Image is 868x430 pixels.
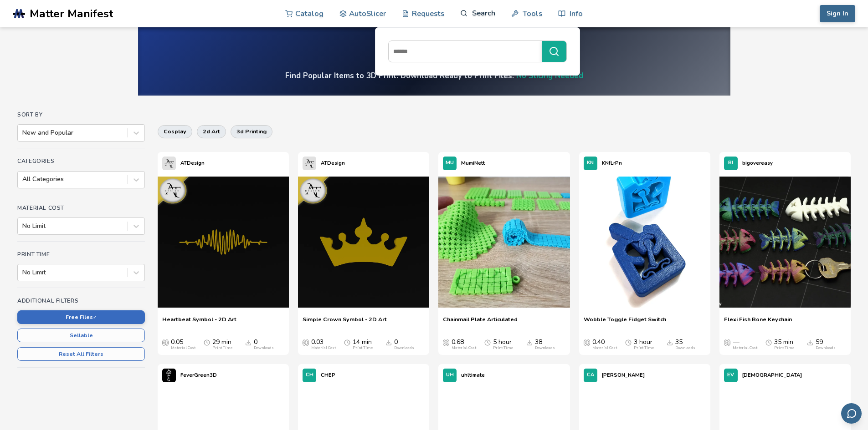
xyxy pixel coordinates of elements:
span: Average Cost [724,339,730,346]
span: — [733,339,739,346]
div: Print Time [353,346,373,350]
div: 0.68 [452,339,476,350]
p: [PERSON_NAME] [602,370,645,380]
h4: Find Popular Items to 3D Print. Download Ready to Print Files. [285,71,583,81]
div: Material Cost [452,346,476,350]
span: Average Cost [584,339,590,346]
div: Material Cost [171,346,195,350]
div: Downloads [254,346,274,350]
div: Downloads [816,346,836,350]
button: 3d printing [231,125,272,138]
a: Flexi Fish Bone Keychain [724,316,792,329]
p: MumiNett [461,158,485,168]
a: Simple Crown Symbol - 2D Art [303,316,387,329]
input: No Limit [22,223,24,230]
button: Sellable [17,329,145,342]
div: 14 min [353,339,373,350]
div: 35 min [774,339,794,350]
span: Matter Manifest [30,7,113,20]
span: Average Print Time [625,339,632,346]
span: CA [587,372,594,378]
button: Sign In [820,5,855,22]
div: 5 hour [493,339,513,350]
div: Material Cost [311,346,336,350]
a: ATDesign's profileATDesign [158,152,209,175]
div: Print Time [212,346,232,350]
button: Free Files✓ [17,310,145,324]
img: ATDesign's profile [162,157,176,170]
input: No Limit [22,269,24,276]
h4: Material Cost [17,205,145,211]
div: 0.05 [171,339,195,350]
p: [DEMOGRAPHIC_DATA] [742,370,802,380]
span: Average Cost [443,339,449,346]
a: ATDesign's profileATDesign [298,152,349,175]
h4: Categories [17,158,145,164]
a: No Slicing Needed [516,71,583,81]
div: Print Time [634,346,654,350]
p: ATDesign [180,158,205,168]
input: All Categories [22,176,24,183]
span: Downloads [667,339,673,346]
h4: Print Time [17,251,145,258]
h4: Additional Filters [17,298,145,304]
p: KNfLrPn [602,158,622,168]
p: ATDesign [321,158,345,168]
div: 59 [816,339,836,350]
span: MU [446,160,454,166]
p: FeverGreen3D [180,370,217,380]
div: Downloads [675,346,695,350]
a: FeverGreen3D's profileFeverGreen3D [158,364,221,387]
div: Material Cost [733,346,757,350]
span: UH [446,372,454,378]
a: Chainmail Plate Articulated [443,316,518,329]
span: Average Print Time [765,339,772,346]
div: Downloads [394,346,414,350]
p: CHEP [321,370,335,380]
input: New and Popular [22,129,24,137]
span: Downloads [526,339,533,346]
span: EV [727,372,734,378]
span: Average Cost [303,339,309,346]
div: Downloads [535,346,555,350]
div: 0.40 [592,339,617,350]
span: KN [587,160,594,166]
span: Downloads [245,339,252,346]
div: Material Cost [592,346,617,350]
h4: Sort By [17,111,145,118]
span: Average Print Time [344,339,350,346]
button: 2d art [197,125,226,138]
span: Average Print Time [484,339,491,346]
div: 0.03 [311,339,336,350]
div: 38 [535,339,555,350]
a: Heartbeat Symbol - 2D Art [162,316,236,329]
div: 0 [254,339,274,350]
div: 35 [675,339,695,350]
span: CH [306,372,313,378]
img: FeverGreen3D's profile [162,369,176,382]
div: Print Time [493,346,513,350]
span: Average Print Time [204,339,210,346]
div: 29 min [212,339,232,350]
div: 3 hour [634,339,654,350]
span: Downloads [385,339,392,346]
div: 0 [394,339,414,350]
img: ATDesign's profile [303,157,316,170]
div: Print Time [774,346,794,350]
button: Send feedback via email [841,403,862,424]
p: uhltimate [461,370,485,380]
span: Downloads [807,339,813,346]
button: cosplay [158,125,192,138]
span: Average Cost [162,339,169,346]
button: Reset All Filters [17,347,145,361]
a: Wobble Toggle Fidget Switch [584,316,666,329]
span: BI [728,160,733,166]
p: bigovereasy [742,158,773,168]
